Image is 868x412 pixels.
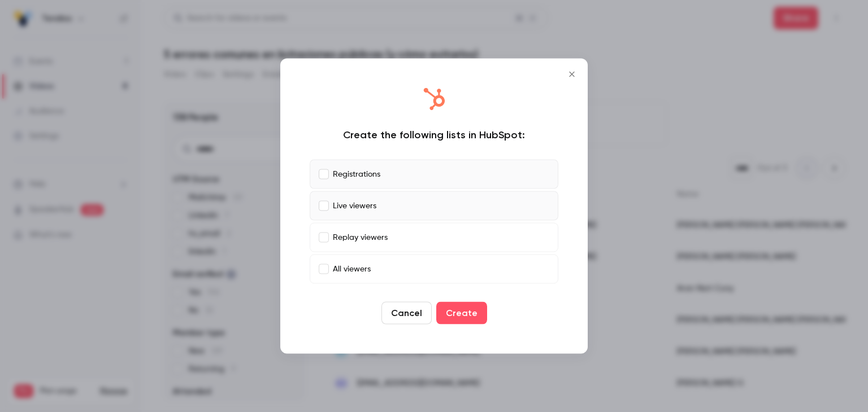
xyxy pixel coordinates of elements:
div: Create the following lists in HubSpot: [310,128,558,142]
p: Replay viewers [333,231,388,243]
p: Live viewers [333,200,376,212]
button: Close [561,63,583,86]
p: All viewers [333,263,371,275]
button: Create [436,302,487,325]
button: Cancel [381,302,432,325]
p: Registrations [333,168,380,180]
